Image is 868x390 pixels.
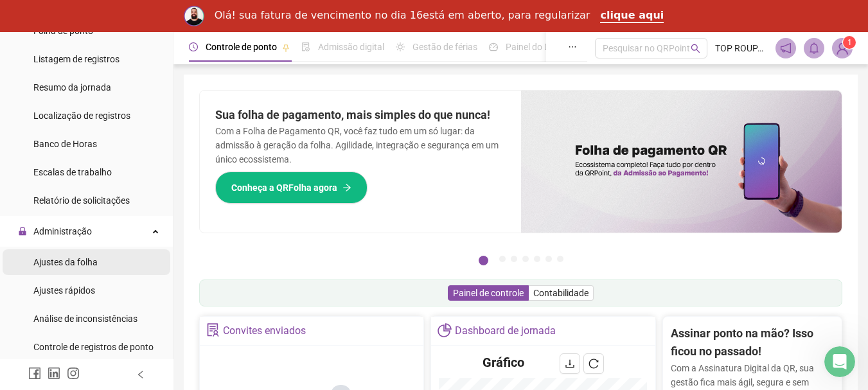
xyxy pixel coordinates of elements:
img: Profile image for Rodolfo [184,6,204,26]
span: Administração [33,226,92,236]
span: Admissão digital [318,42,384,52]
h4: Gráfico [483,353,524,371]
span: reload [589,359,599,369]
span: file-done [301,42,310,51]
button: 6 [545,256,552,262]
sup: Atualize o seu contato no menu Meus Dados [843,36,856,49]
span: dashboard [489,42,498,51]
span: clock-circle [189,42,198,51]
button: Conheça a QRFolha agora [215,172,368,204]
span: Conheça a QRFolha agora [231,181,337,195]
span: notification [780,42,792,54]
span: Escalas de trabalho [33,167,112,177]
div: Convites enviados [223,320,306,342]
span: bell [808,42,820,54]
a: clique aqui [600,9,664,23]
span: arrow-right [342,183,351,192]
span: Gestão de férias [412,42,477,52]
span: solution [206,323,220,337]
button: 1 [479,256,488,265]
h2: Sua folha de pagamento, mais simples do que nunca! [215,106,506,124]
p: Com a Folha de Pagamento QR, você faz tudo em um só lugar: da admissão à geração da folha. Agilid... [215,124,506,166]
span: left [136,370,145,379]
button: 5 [534,256,540,262]
span: pushpin [282,44,290,51]
img: banner%2F8d14a306-6205-4263-8e5b-06e9a85ad873.png [521,91,842,233]
span: facebook [28,367,41,380]
span: Controle de registros de ponto [33,342,154,352]
span: Banco de Horas [33,139,97,149]
span: lock [18,227,27,236]
span: Controle de ponto [206,42,277,52]
span: search [691,44,700,53]
span: 1 [847,38,852,47]
span: pie-chart [438,323,451,337]
span: download [565,359,575,369]
button: ellipsis [558,32,587,62]
button: 3 [511,256,517,262]
span: Análise de inconsistências [33,314,137,324]
div: Dashboard de jornada [455,320,556,342]
div: Olá! sua fatura de vencimento no dia 16está em aberto, para regularizar [215,9,590,22]
span: TOP ROUPAS 12 LTDA [715,41,768,55]
span: instagram [67,367,80,380]
iframe: Intercom live chat [824,346,855,377]
span: Resumo da jornada [33,82,111,93]
span: Relatório de solicitações [33,195,130,206]
span: Localização de registros [33,111,130,121]
span: Painel do DP [506,42,556,52]
h2: Assinar ponto na mão? Isso ficou no passado! [671,324,834,361]
span: Ajustes rápidos [33,285,95,296]
button: 2 [499,256,506,262]
span: ellipsis [568,42,577,51]
span: sun [396,42,405,51]
span: Listagem de registros [33,54,120,64]
span: Ajustes da folha [33,257,98,267]
span: Painel de controle [453,288,524,298]
span: linkedin [48,367,60,380]
button: 7 [557,256,563,262]
span: Contabilidade [533,288,589,298]
img: 17852 [833,39,852,58]
button: 4 [522,256,529,262]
